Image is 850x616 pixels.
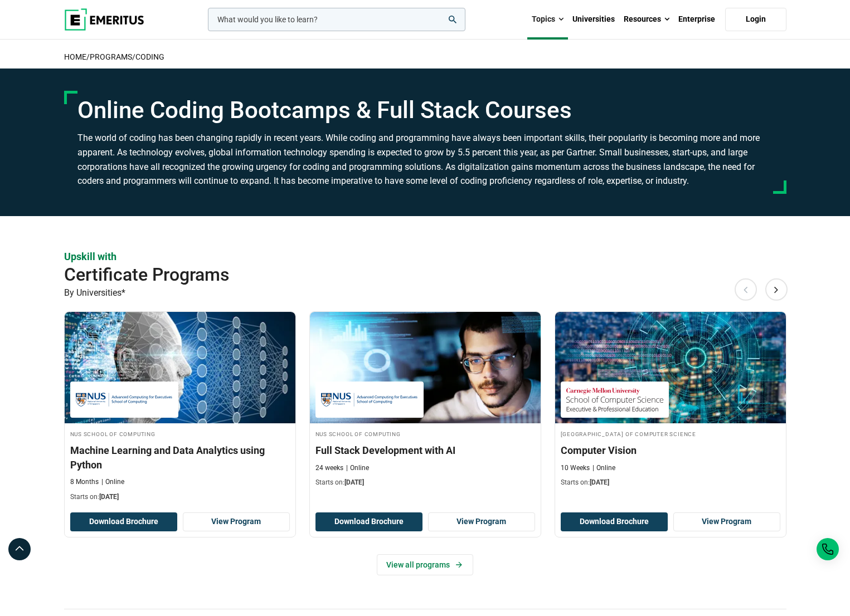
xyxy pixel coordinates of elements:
p: 10 Weeks [561,463,590,473]
img: Computer Vision | Online Technology Course [555,312,786,423]
p: Online [101,477,124,487]
input: woocommerce-product-search-field-0 [208,8,465,31]
h4: [GEOGRAPHIC_DATA] of Computer Science [561,429,780,438]
a: View all programs [377,554,473,575]
h3: Machine Learning and Data Analytics using Python [70,443,290,471]
p: 8 Months [70,477,99,487]
p: Starts on: [70,492,290,502]
a: Coding [135,52,164,61]
button: Previous [735,278,757,300]
h4: NUS School of Computing [70,429,290,438]
p: Online [346,463,369,473]
a: View Program [183,512,290,531]
img: Carnegie Mellon University School of Computer Science [566,387,663,412]
img: Machine Learning and Data Analytics using Python | Online AI and Machine Learning Course [65,312,295,423]
img: NUS School of Computing [76,387,173,412]
button: Download Brochure [70,512,177,531]
h3: Computer Vision [561,443,780,457]
a: View Program [673,512,780,531]
a: Technology Course by Carnegie Mellon University School of Computer Science - February 26, 2026 Ca... [555,312,786,493]
a: Programs [90,52,132,61]
a: AI and Machine Learning Course by NUS School of Computing - September 30, 2025 NUS School of Comp... [65,312,295,507]
a: Coding Course by NUS School of Computing - September 30, 2025 NUS School of Computing NUS School ... [310,312,541,493]
span: [DATE] [590,478,609,486]
h2: Certificate Programs [64,263,714,286]
button: Next [765,278,788,300]
img: Full Stack Development with AI | Online Coding Course [310,312,541,423]
h3: The world of coding has been changing rapidly in recent years. While coding and programming have ... [77,131,773,188]
span: [DATE] [344,478,364,486]
p: Starts on: [315,478,535,487]
p: Starts on: [561,478,780,487]
h1: Online Coding Bootcamps & Full Stack Courses [77,96,773,124]
a: Login [725,8,786,31]
h3: Full Stack Development with AI [315,443,535,457]
p: Online [592,463,615,473]
p: Upskill with [64,250,786,263]
img: NUS School of Computing [321,387,418,412]
button: Download Brochure [561,512,668,531]
a: home [64,52,86,61]
p: By Universities* [64,286,786,300]
h4: NUS School of Computing [315,429,535,438]
span: [DATE] [99,493,119,501]
a: View Program [428,512,535,531]
p: 24 weeks [315,463,343,473]
h2: / / [64,45,786,69]
button: Download Brochure [315,512,422,531]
